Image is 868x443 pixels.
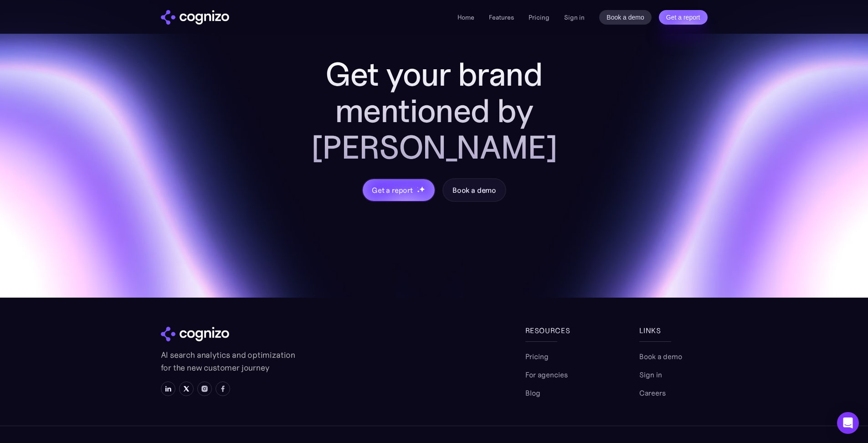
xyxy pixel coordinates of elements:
a: Features [489,13,514,21]
h2: Get your brand mentioned by [PERSON_NAME] [288,56,580,165]
a: home [161,10,229,25]
a: For agencies [525,369,568,380]
img: star [417,187,418,188]
img: X icon [183,385,190,392]
a: Pricing [525,351,549,362]
a: Pricing [529,13,550,21]
div: Open Intercom Messenger [837,412,859,434]
a: Book a demo [442,178,506,202]
a: Home [457,13,474,21]
img: LinkedIn icon [164,385,172,392]
div: Book a demo [452,185,496,196]
a: Blog [525,387,540,398]
div: links [639,325,708,336]
a: Sign in [564,12,585,23]
img: cognizo logo [161,327,229,341]
div: Get a report [372,185,413,196]
a: Get a reportstarstarstar [362,178,436,202]
img: star [419,186,425,192]
a: Careers [639,387,666,398]
a: Book a demo [639,351,682,362]
div: Resources [525,325,594,336]
a: Book a demo [599,10,652,25]
img: cognizo logo [161,10,229,25]
img: star [417,190,420,193]
a: Sign in [639,369,662,380]
p: AI search analytics and optimization for the new customer journey [161,349,298,374]
a: Get a report [659,10,708,25]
